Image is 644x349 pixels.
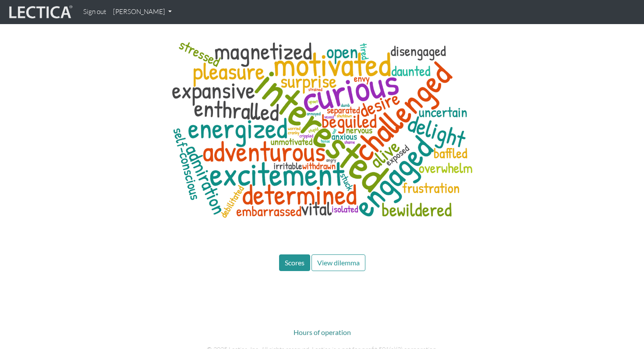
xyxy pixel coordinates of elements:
[7,4,73,21] img: lecticalive
[311,254,365,271] button: View dilemma
[285,258,304,267] span: Scores
[279,254,310,271] button: Scores
[80,4,110,21] a: Sign out
[294,328,351,336] a: Hours of operation
[317,258,360,267] span: View dilemma
[162,33,482,227] img: words associated with not understanding for learnaholics
[110,4,175,21] a: [PERSON_NAME]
